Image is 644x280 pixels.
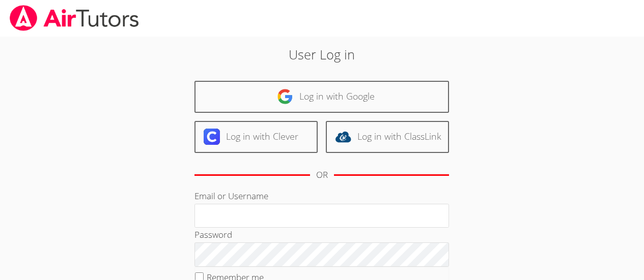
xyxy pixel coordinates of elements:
[148,45,496,64] h2: User Log in
[194,229,232,240] label: Password
[9,5,140,31] img: airtutors_banner-c4298cdbf04f3fff15de1276eac7730deb9818008684d7c2e4769d2f7ddbe033.png
[326,121,449,153] a: Log in with ClassLink
[194,81,449,113] a: Log in with Google
[277,88,293,105] img: google-logo-50288ca7cdecda66e5e0955fdab243c47b7ad437acaf1139b6f446037453330a.svg
[204,129,220,145] img: clever-logo-6eab21bc6e7a338710f1a6ff85c0baf02591cd810cc4098c63d3a4b26e2feb20.svg
[194,190,268,202] label: Email or Username
[316,168,328,182] div: OR
[194,121,318,153] a: Log in with Clever
[335,129,351,145] img: classlink-logo-d6bb404cc1216ec64c9a2012d9dc4662098be43eaf13dc465df04b49fa7ab582.svg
